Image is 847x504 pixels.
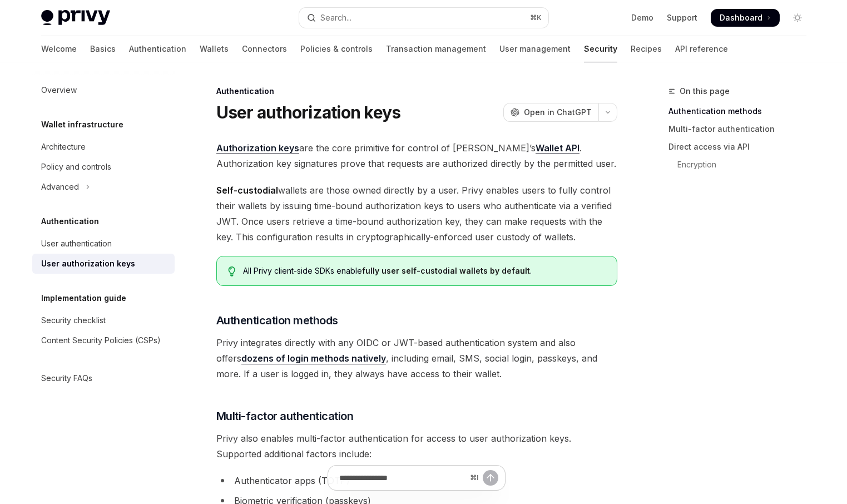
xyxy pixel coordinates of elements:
[300,36,373,62] a: Policies & controls
[228,266,236,276] svg: Tip
[41,10,110,26] img: light logo
[41,83,77,97] div: Overview
[680,85,730,98] span: On this page
[668,138,815,156] a: Direct access via API
[503,103,598,122] button: Open in ChatGPT
[32,157,175,177] a: Policy and controls
[320,11,351,24] div: Search...
[668,102,815,120] a: Authentication methods
[216,142,299,154] a: Authorization keys
[524,107,592,118] span: Open in ChatGPT
[536,142,579,154] a: Wallet API
[41,372,92,385] div: Security FAQs
[41,215,99,228] h5: Authentication
[129,36,186,62] a: Authentication
[241,353,386,364] a: dozens of login methods natively
[668,120,815,138] a: Multi-factor authentication
[41,180,79,194] div: Advanced
[41,160,111,174] div: Policy and controls
[216,335,617,382] span: Privy integrates directly with any OIDC or JWT-based authentication system and also offers , incl...
[242,36,287,62] a: Connectors
[41,291,126,305] h5: Implementation guide
[584,36,617,62] a: Security
[483,470,498,486] button: Send message
[631,12,653,23] a: Demo
[41,36,77,62] a: Welcome
[216,431,617,462] span: Privy also enables multi-factor authentication for access to user authorization keys. Supported a...
[216,185,278,196] strong: Self-custodial
[41,334,161,347] div: Content Security Policies (CSPs)
[32,330,175,350] a: Content Security Policies (CSPs)
[675,36,728,62] a: API reference
[32,234,175,254] a: User authentication
[200,36,229,62] a: Wallets
[32,368,175,388] a: Security FAQs
[32,80,175,100] a: Overview
[32,310,175,330] a: Security checklist
[216,102,401,122] h1: User authorization keys
[32,137,175,157] a: Architecture
[499,36,571,62] a: User management
[386,36,486,62] a: Transaction management
[216,313,338,328] span: Authentication methods
[216,86,617,97] div: Authentication
[243,265,605,276] div: All Privy client-side SDKs enable .
[32,177,175,197] button: Toggle Advanced section
[90,36,116,62] a: Basics
[32,254,175,274] a: User authorization keys
[530,13,542,22] span: ⌘ K
[668,156,815,174] a: Encryption
[720,12,762,23] span: Dashboard
[41,118,123,131] h5: Wallet infrastructure
[41,140,86,154] div: Architecture
[41,314,106,327] div: Security checklist
[631,36,662,62] a: Recipes
[299,8,548,28] button: Open search
[667,12,697,23] a: Support
[216,182,617,245] span: wallets are those owned directly by a user. Privy enables users to fully control their wallets by...
[362,266,530,275] strong: fully user self-custodial wallets by default
[711,9,780,27] a: Dashboard
[216,140,617,171] span: are the core primitive for control of [PERSON_NAME]’s . Authorization key signatures prove that r...
[789,9,806,27] button: Toggle dark mode
[41,257,135,270] div: User authorization keys
[216,408,354,424] span: Multi-factor authentication
[339,466,465,490] input: Ask a question...
[41,237,112,250] div: User authentication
